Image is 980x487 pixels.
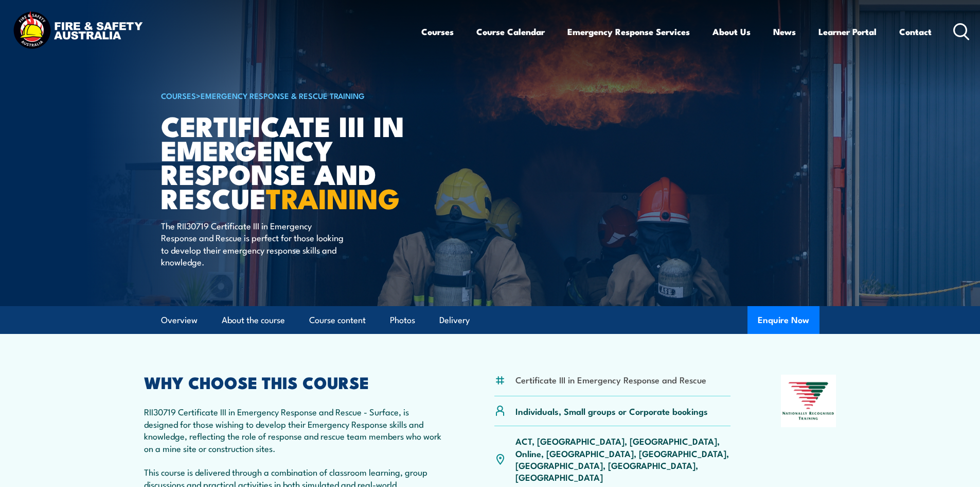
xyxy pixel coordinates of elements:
a: About Us [712,18,751,45]
a: Photos [390,307,415,334]
h2: WHY CHOOSE THIS COURSE [144,375,444,389]
a: Course content [309,307,366,334]
p: ACT, [GEOGRAPHIC_DATA], [GEOGRAPHIC_DATA], Online, [GEOGRAPHIC_DATA], [GEOGRAPHIC_DATA], [GEOGRAP... [515,435,731,483]
h6: > [161,89,415,102]
img: Nationally Recognised Training logo. [781,375,836,427]
button: Enquire Now [747,306,819,334]
strong: TRAINING [266,176,400,219]
a: Emergency Response Services [567,18,690,45]
a: Course Calendar [476,18,545,45]
li: Certificate III in Emergency Response and Rescue [515,374,706,385]
a: News [773,18,796,45]
p: Individuals, Small groups or Corporate bookings [515,405,708,417]
p: The RII30719 Certificate III in Emergency Response and Rescue is perfect for those looking to dev... [161,220,349,268]
a: Courses [421,18,454,45]
a: Contact [899,18,932,45]
h1: Certificate III in Emergency Response and Rescue [161,113,415,210]
a: About the course [222,307,285,334]
a: Learner Portal [818,18,877,45]
a: COURSES [161,90,196,101]
a: Emergency Response & Rescue Training [201,90,365,101]
a: Overview [161,307,198,334]
a: Delivery [439,307,470,334]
